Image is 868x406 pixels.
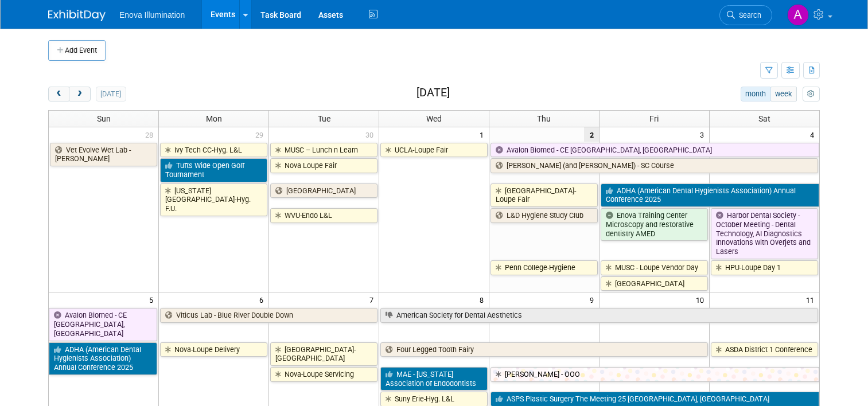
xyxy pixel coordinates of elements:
span: 28 [144,127,158,142]
span: 7 [368,292,379,307]
a: HPU-Loupe Day 1 [711,260,818,275]
span: 2 [584,127,599,142]
a: Harbor Dental Society - October Meeting - Dental Technology, AI Diagnostics Innovations with Over... [711,208,818,259]
a: [US_STATE][GEOGRAPHIC_DATA]-Hyg. F.U. [160,184,267,216]
span: Wed [426,114,442,123]
span: Sun [97,114,111,123]
a: Avalon Biomed - CE [GEOGRAPHIC_DATA], [GEOGRAPHIC_DATA] [49,308,157,341]
img: ExhibitDay [48,10,106,21]
button: week [770,87,797,101]
a: Enova Training Center Microscopy and restorative dentistry AMED [601,208,708,241]
a: Four Legged Tooth Fairy [380,342,708,357]
a: Search [719,5,772,25]
span: 6 [258,292,268,307]
span: Search [735,11,761,19]
span: 1 [478,127,489,142]
a: [GEOGRAPHIC_DATA] [270,184,377,198]
a: MAE - [US_STATE] Association of Endodontists [380,367,488,391]
a: ASDA District 1 Conference [711,342,818,357]
span: 4 [809,127,819,142]
h2: [DATE] [417,87,450,99]
button: prev [48,87,69,101]
a: Penn College-Hygiene [491,260,598,275]
span: Fri [649,114,659,123]
span: Sat [758,114,770,123]
a: Nova-Loupe Servicing [270,367,377,382]
a: [PERSON_NAME] (and [PERSON_NAME]) - SC Course [491,158,818,173]
a: L&D Hygiene Study Club [491,208,598,223]
img: Andrea Miller [787,4,809,26]
a: [PERSON_NAME] - OOO [491,367,819,382]
a: [GEOGRAPHIC_DATA]-Loupe Fair [491,184,598,207]
a: WVU-Endo L&L [270,208,377,223]
a: MUSC – Lunch n Learn [270,143,377,158]
a: Viticus Lab - Blue River Double Down [160,308,377,323]
button: month [741,87,771,101]
button: Add Event [48,40,106,61]
a: [GEOGRAPHIC_DATA]-[GEOGRAPHIC_DATA] [270,342,377,366]
a: MUSC - Loupe Vendor Day [601,260,708,275]
button: myCustomButton [803,87,820,101]
a: ADHA (American Dental Hygienists Association) Annual Conference 2025 [49,342,157,375]
i: Personalize Calendar [807,91,815,98]
span: 30 [364,127,379,142]
button: next [69,87,90,101]
a: Vet Evolve Wet Lab - [PERSON_NAME] [50,143,157,166]
span: 29 [254,127,268,142]
span: 9 [589,292,599,307]
span: 11 [805,292,819,307]
span: 5 [148,292,158,307]
a: [GEOGRAPHIC_DATA] [601,276,708,291]
a: Avalon Biomed - CE [GEOGRAPHIC_DATA], [GEOGRAPHIC_DATA] [491,143,819,158]
span: Enova Illumination [119,10,185,19]
a: Nova Loupe Fair [270,158,377,173]
span: Tue [318,114,330,123]
span: Mon [206,114,222,123]
span: Thu [537,114,551,123]
a: ADHA (American Dental Hygienists Association) Annual Conference 2025 [601,184,819,207]
button: [DATE] [96,87,126,101]
a: Ivy Tech CC-Hyg. L&L [160,143,267,158]
span: 3 [699,127,709,142]
a: Nova-Loupe Delivery [160,342,267,357]
a: Tufts Wide Open Golf Tournament [160,158,267,182]
span: 8 [478,292,489,307]
a: UCLA-Loupe Fair [380,143,488,158]
a: American Society for Dental Aesthetics [380,308,818,323]
span: 10 [695,292,709,307]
